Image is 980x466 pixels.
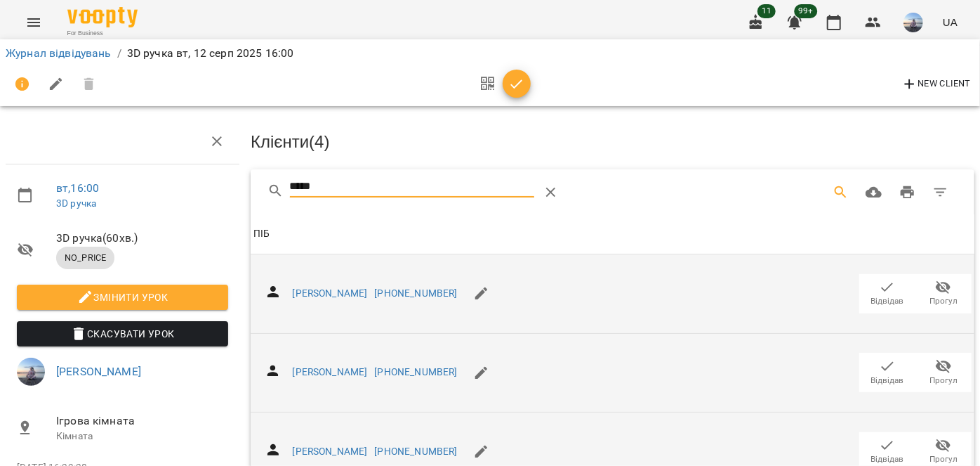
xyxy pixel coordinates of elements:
[67,7,138,27] img: Voopty Logo
[898,73,974,96] button: New Client
[17,285,228,310] button: Змінити урок
[293,366,368,377] a: [PERSON_NAME]
[915,274,972,313] button: Прогул
[293,287,368,299] a: [PERSON_NAME]
[891,176,925,209] button: Друк
[17,358,45,386] img: a5695baeaf149ad4712b46ffea65b4f5.jpg
[795,4,818,18] span: 99+
[56,230,228,247] span: 3D ручка ( 60 хв. )
[824,176,858,209] button: Search
[757,4,776,18] span: 11
[117,45,121,62] li: /
[943,15,958,30] span: UA
[871,375,904,387] span: Відвідав
[56,429,228,444] p: Кімната
[253,226,270,242] div: Sort
[28,289,217,306] span: Змінити урок
[6,45,974,62] nav: breadcrumb
[56,198,96,209] a: 3D ручка
[929,453,958,465] span: Прогул
[28,325,217,342] span: Скасувати Урок
[127,45,294,62] p: 3D ручка вт, 12 серп 2025 16:00
[871,453,904,465] span: Відвідав
[374,366,457,377] a: [PHONE_NUMBER]
[56,181,99,195] a: вт , 16:00
[374,287,457,299] a: [PHONE_NUMBER]
[56,252,114,264] span: NO_PRICE
[929,295,958,307] span: Прогул
[67,29,138,38] span: For Business
[915,353,972,392] button: Прогул
[937,9,963,35] button: UA
[293,446,368,457] a: [PERSON_NAME]
[924,176,958,209] button: Фільтр
[857,176,891,209] button: Завантажити CSV
[251,169,974,214] div: Table Toolbar
[901,76,971,93] span: New Client
[871,295,904,307] span: Відвідав
[253,226,972,242] span: ПІБ
[929,375,958,387] span: Прогул
[56,365,141,378] a: [PERSON_NAME]
[859,274,915,313] button: Відвідав
[17,6,51,39] button: Menu
[859,353,915,392] button: Відвідав
[56,413,228,429] span: Ігрова кімната
[374,446,457,457] a: [PHONE_NUMBER]
[903,13,923,32] img: a5695baeaf149ad4712b46ffea65b4f5.jpg
[17,321,228,347] button: Скасувати Урок
[251,133,974,151] h3: Клієнти ( 4 )
[253,226,270,242] div: ПІБ
[6,46,112,60] a: Журнал відвідувань
[290,176,535,198] input: Search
